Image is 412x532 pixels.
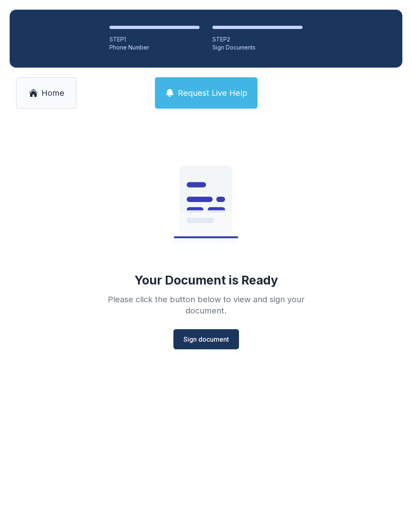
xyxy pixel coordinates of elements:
div: STEP 2 [212,35,303,43]
div: Please click the button below to view and sign your document. [90,294,322,316]
div: Sign Documents [212,43,303,52]
span: Sign document [183,334,229,344]
div: STEP 1 [109,35,200,43]
div: Your Document is Ready [134,273,278,287]
span: Home [41,87,64,99]
div: Phone Number [109,43,200,52]
span: Request Live Help [178,87,247,99]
